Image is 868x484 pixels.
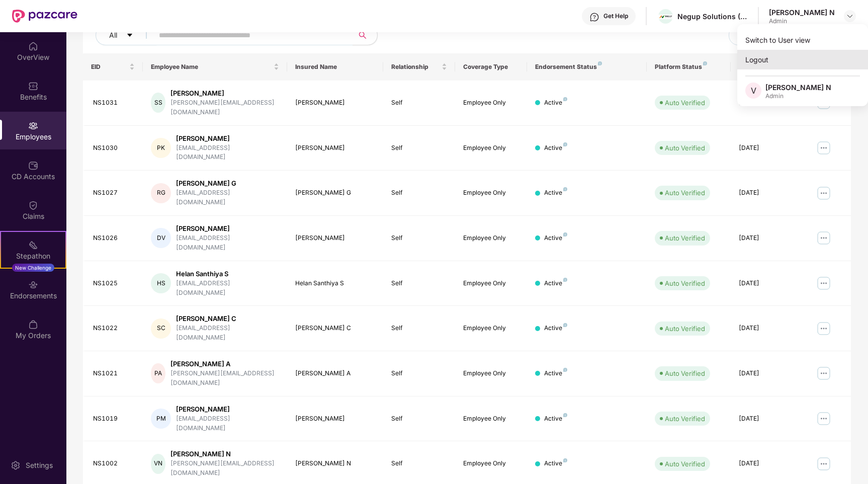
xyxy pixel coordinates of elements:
[151,454,165,474] div: VN
[665,324,705,334] div: Auto Verified
[176,143,279,163] div: [EMAIL_ADDRESS][DOMAIN_NAME]
[93,143,135,153] div: NS1030
[765,83,831,92] div: [PERSON_NAME] N
[739,324,795,333] div: [DATE]
[176,324,279,343] div: [EMAIL_ADDRESS][DOMAIN_NAME]
[563,458,567,462] img: svg+xml;base64,PHN2ZyB4bWxucz0iaHR0cDovL3d3dy53My5vcmcvMjAwMC9zdmciIHdpZHRoPSI4IiBoZWlnaHQ9IjgiIH...
[295,324,375,333] div: [PERSON_NAME] C
[28,160,38,171] img: svg+xml;base64,PHN2ZyBpZD0iQ0RfQWNjb3VudHMiIGRhdGEtbmFtZT0iQ0QgQWNjb3VudHMiIHhtbG5zPSJodHRwOi8vd3...
[151,138,171,158] div: PK
[665,414,705,424] div: Auto Verified
[391,188,447,198] div: Self
[463,459,519,468] div: Employee Only
[665,459,705,469] div: Auto Verified
[143,53,287,80] th: Employee Name
[295,233,375,243] div: [PERSON_NAME]
[739,459,795,468] div: [DATE]
[603,12,628,20] div: Get Help
[1,251,65,261] div: Stepathon
[28,319,38,330] img: svg+xml;base64,PHN2ZyBpZD0iTXlfT3JkZXJzIiBkYXRhLW5hbWU9Ik15IE9yZGVycyIgeG1sbnM9Imh0dHA6Ly93d3cudz...
[544,369,567,378] div: Active
[544,98,567,108] div: Active
[816,230,832,246] img: manageButton
[151,93,165,113] div: SS
[176,233,279,253] div: [EMAIL_ADDRESS][DOMAIN_NAME]
[28,121,38,131] img: svg+xml;base64,PHN2ZyBpZD0iRW1wbG95ZWVzIiB4bWxucz0iaHR0cDovL3d3dy53My5vcmcvMjAwMC9zdmciIHdpZHRoPS...
[463,369,519,378] div: Employee Only
[563,323,567,327] img: svg+xml;base64,PHN2ZyB4bWxucz0iaHR0cDovL3d3dy53My5vcmcvMjAwMC9zdmciIHdpZHRoPSI4IiBoZWlnaHQ9IjgiIH...
[739,369,795,378] div: [DATE]
[391,143,447,153] div: Self
[391,369,447,378] div: Self
[28,280,38,290] img: svg+xml;base64,PHN2ZyBpZD0iRW5kb3JzZW1lbnRzIiB4bWxucz0iaHR0cDovL3d3dy53My5vcmcvMjAwMC9zdmciIHdpZH...
[463,98,519,108] div: Employee Only
[737,50,868,69] div: Logout
[737,30,868,50] div: Switch to User view
[677,12,748,21] div: Negup Solutions (Opc) Private Limited
[544,414,567,424] div: Active
[769,8,835,17] div: [PERSON_NAME] N
[170,449,279,459] div: [PERSON_NAME] N
[151,273,171,293] div: HS
[816,185,832,201] img: manageButton
[91,63,127,71] span: EID
[28,81,38,91] img: svg+xml;base64,PHN2ZyBpZD0iQmVuZWZpdHMiIHhtbG5zPSJodHRwOi8vd3d3LnczLm9yZy8yMDAwL3N2ZyIgd2lkdGg9Ij...
[353,25,378,45] button: search
[176,179,279,188] div: [PERSON_NAME] G
[739,143,795,153] div: [DATE]
[109,30,117,41] span: All
[751,85,756,97] span: V
[816,320,832,337] img: manageButton
[769,17,835,25] div: Admin
[353,31,372,39] span: search
[544,279,567,288] div: Active
[739,233,795,243] div: [DATE]
[589,12,599,22] img: svg+xml;base64,PHN2ZyBpZD0iSGVscC0zMngzMiIgeG1sbnM9Imh0dHA6Ly93d3cudzMub3JnLzIwMDAvc3ZnIiB3aWR0aD...
[176,314,279,324] div: [PERSON_NAME] C
[295,143,375,153] div: [PERSON_NAME]
[665,143,705,153] div: Auto Verified
[93,414,135,424] div: NS1019
[463,143,519,153] div: Employee Only
[391,98,447,108] div: Self
[563,368,567,372] img: svg+xml;base64,PHN2ZyB4bWxucz0iaHR0cDovL3d3dy53My5vcmcvMjAwMC9zdmciIHdpZHRoPSI4IiBoZWlnaHQ9IjgiIH...
[93,233,135,243] div: NS1026
[391,324,447,333] div: Self
[23,460,56,470] div: Settings
[176,224,279,233] div: [PERSON_NAME]
[563,187,567,191] img: svg+xml;base64,PHN2ZyB4bWxucz0iaHR0cDovL3d3dy53My5vcmcvMjAwMC9zdmciIHdpZHRoPSI4IiBoZWlnaHQ9IjgiIH...
[816,365,832,381] img: manageButton
[295,459,375,468] div: [PERSON_NAME] N
[391,233,447,243] div: Self
[83,53,143,80] th: EID
[563,413,567,417] img: svg+xml;base64,PHN2ZyB4bWxucz0iaHR0cDovL3d3dy53My5vcmcvMjAwMC9zdmciIHdpZHRoPSI4IiBoZWlnaHQ9IjgiIH...
[731,53,803,80] th: Joining Date
[28,240,38,250] img: svg+xml;base64,PHN2ZyB4bWxucz0iaHR0cDovL3d3dy53My5vcmcvMjAwMC9zdmciIHdpZHRoPSIyMSIgaGVpZ2h0PSIyMC...
[463,233,519,243] div: Employee Only
[816,275,832,291] img: manageButton
[176,279,279,298] div: [EMAIL_ADDRESS][DOMAIN_NAME]
[463,279,519,288] div: Employee Only
[391,279,447,288] div: Self
[846,12,854,20] img: svg+xml;base64,PHN2ZyBpZD0iRHJvcGRvd24tMzJ4MzIiIHhtbG5zPSJodHRwOi8vd3d3LnczLm9yZy8yMDAwL3N2ZyIgd2...
[93,188,135,198] div: NS1027
[463,188,519,198] div: Employee Only
[544,188,567,198] div: Active
[170,89,279,98] div: [PERSON_NAME]
[665,368,705,378] div: Auto Verified
[176,269,279,279] div: Helan Santhiya S
[170,369,279,388] div: [PERSON_NAME][EMAIL_ADDRESS][DOMAIN_NAME]
[391,459,447,468] div: Self
[816,411,832,427] img: manageButton
[665,278,705,288] div: Auto Verified
[391,414,447,424] div: Self
[563,97,567,101] img: svg+xml;base64,PHN2ZyB4bWxucz0iaHR0cDovL3d3dy53My5vcmcvMjAwMC9zdmciIHdpZHRoPSI4IiBoZWlnaHQ9IjgiIH...
[295,98,375,108] div: [PERSON_NAME]
[535,63,639,71] div: Endorsement Status
[765,92,831,100] div: Admin
[176,134,279,143] div: [PERSON_NAME]
[151,63,271,71] span: Employee Name
[151,363,165,383] div: PA
[28,41,38,51] img: svg+xml;base64,PHN2ZyBpZD0iSG9tZSIgeG1sbnM9Imh0dHA6Ly93d3cudzMub3JnLzIwMDAvc3ZnIiB3aWR0aD0iMjAiIG...
[665,188,705,198] div: Auto Verified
